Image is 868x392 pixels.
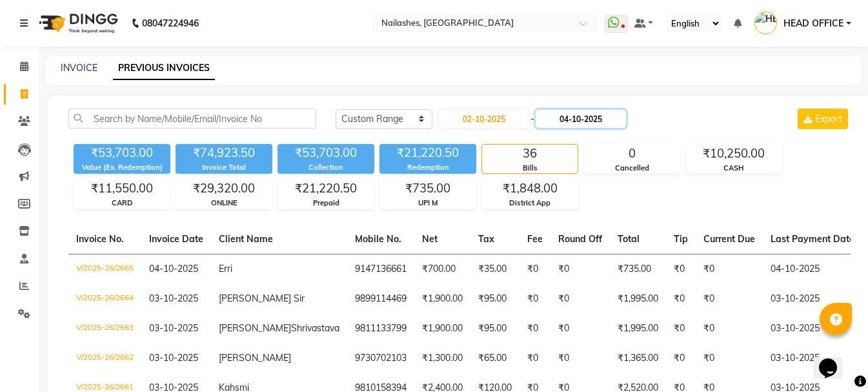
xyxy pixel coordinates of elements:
[414,284,470,314] td: ₹1,900.00
[550,344,610,373] td: ₹0
[68,314,141,344] td: V/2025-26/2663
[550,314,610,344] td: ₹0
[610,344,666,373] td: ₹1,365.00
[470,344,520,373] td: ₹65.00
[783,17,843,30] span: HEAD OFFICE
[219,293,305,304] span: [PERSON_NAME] Sir
[176,198,272,209] div: ONLINE
[291,322,339,334] span: Shrivastava
[482,145,578,163] div: 36
[763,344,862,373] td: 03-10-2025
[74,198,170,209] div: CARD
[470,254,520,284] td: ₹35.00
[618,233,640,245] span: Total
[149,352,198,364] span: 03-10-2025
[68,254,141,284] td: V/2025-26/2665
[76,233,124,245] span: Invoice No.
[414,314,470,344] td: ₹1,900.00
[219,352,291,364] span: [PERSON_NAME]
[113,57,215,80] a: PREVIOUS INVOICES
[278,162,374,173] div: Collection
[814,340,855,379] iframe: chat widget
[686,145,782,163] div: ₹10,250.00
[68,344,141,373] td: V/2025-26/2662
[149,293,198,304] span: 03-10-2025
[414,254,470,284] td: ₹700.00
[666,314,696,344] td: ₹0
[422,233,438,245] span: Net
[520,284,550,314] td: ₹0
[470,284,520,314] td: ₹95.00
[61,62,97,74] a: INVOICE
[176,144,272,162] div: ₹74,923.50
[142,5,199,41] b: 08047224946
[176,162,272,173] div: Invoice Total
[149,263,198,274] span: 04-10-2025
[149,322,198,334] span: 03-10-2025
[610,314,666,344] td: ₹1,995.00
[380,180,476,198] div: ₹735.00
[379,162,476,173] div: Redemption
[696,284,763,314] td: ₹0
[470,314,520,344] td: ₹95.00
[278,198,374,209] div: Prepaid
[379,144,476,162] div: ₹21,220.50
[666,344,696,373] td: ₹0
[380,198,476,209] div: UPI M
[176,180,272,198] div: ₹29,320.00
[771,233,854,245] span: Last Payment Date
[33,5,121,41] img: logo
[754,12,777,34] img: HEAD OFFICE
[763,284,862,314] td: 03-10-2025
[527,233,543,245] span: Fee
[74,180,170,198] div: ₹11,550.00
[696,314,763,344] td: ₹0
[68,108,316,129] input: Search by Name/Mobile/Email/Invoice No
[347,314,414,344] td: 9811133799
[686,163,782,174] div: CASH
[482,180,578,198] div: ₹1,848.00
[610,284,666,314] td: ₹1,995.00
[763,314,862,344] td: 03-10-2025
[520,254,550,284] td: ₹0
[149,233,203,245] span: Invoice Date
[74,162,170,173] div: Value (Ex. Redemption)
[482,198,578,209] div: District App
[550,284,610,314] td: ₹0
[763,254,862,284] td: 04-10-2025
[219,322,291,334] span: [PERSON_NAME]
[550,254,610,284] td: ₹0
[520,344,550,373] td: ₹0
[219,263,232,274] span: Erri
[798,108,848,129] button: Export
[347,344,414,373] td: 9730702103
[584,145,680,163] div: 0
[536,110,626,128] input: End Date
[703,233,755,245] span: Current Due
[439,110,529,128] input: Start Date
[696,344,763,373] td: ₹0
[347,254,414,284] td: 9147136661
[815,113,842,125] span: Export
[478,233,494,245] span: Tax
[347,284,414,314] td: 9899114469
[219,233,273,245] span: Client Name
[696,254,763,284] td: ₹0
[74,144,170,162] div: ₹53,703.00
[610,254,666,284] td: ₹735.00
[414,344,470,373] td: ₹1,300.00
[278,144,374,162] div: ₹53,703.00
[558,233,602,245] span: Round Off
[530,112,534,126] span: -
[666,284,696,314] td: ₹0
[278,180,374,198] div: ₹21,220.50
[482,163,578,174] div: Bills
[674,233,688,245] span: Tip
[68,284,141,314] td: V/2025-26/2664
[355,233,401,245] span: Mobile No.
[520,314,550,344] td: ₹0
[584,163,680,174] div: Cancelled
[666,254,696,284] td: ₹0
